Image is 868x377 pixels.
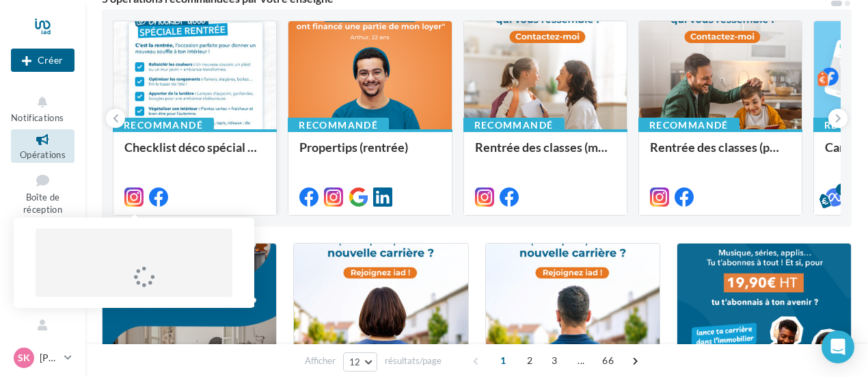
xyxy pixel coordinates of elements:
div: Checklist déco spécial rentrée [124,140,265,168]
div: Recommandé [113,118,214,133]
span: Campagnes [18,296,67,307]
a: SK [PERSON_NAME] [11,345,74,371]
div: Open Intercom Messenger [822,330,854,363]
div: 5 [836,183,848,196]
span: 2 [519,350,541,372]
span: SK [18,351,30,365]
div: Recommandé [638,118,740,133]
span: 66 [597,350,619,372]
button: Créer [11,49,74,72]
div: Recommandé [288,118,389,133]
p: [PERSON_NAME] [40,351,59,365]
span: 1 [492,350,514,372]
span: Notifications [11,112,64,123]
div: Propertips (rentrée) [299,140,440,168]
div: Nouvelle campagne [11,49,74,72]
a: Opérations [11,129,74,163]
a: Contacts [11,315,74,348]
span: ... [570,350,592,372]
button: 12 [343,352,378,372]
span: résultats/page [385,354,442,367]
span: 3 [543,350,565,372]
a: Campagnes [11,276,74,309]
span: Opérations [20,149,66,160]
span: Afficher [305,354,336,367]
span: Visibilité en ligne [18,244,66,268]
a: Boîte de réception [11,168,74,218]
span: 12 [349,356,361,367]
span: Boîte de réception [23,192,62,216]
div: Rentrée des classes (père) [650,140,791,168]
div: Recommandé [463,118,565,133]
div: Rentrée des classes (mère) [475,140,616,168]
a: Visibilité en ligne [11,224,74,270]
